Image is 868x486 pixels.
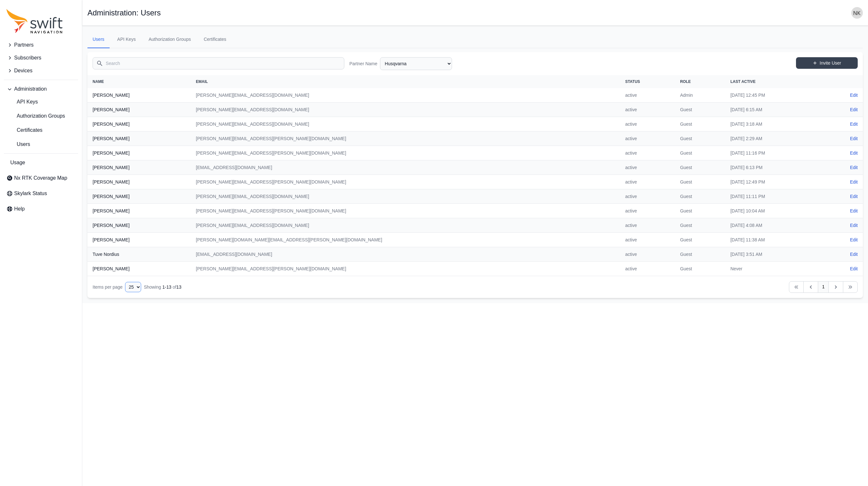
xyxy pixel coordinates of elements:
[850,193,858,200] a: Edit
[87,218,191,233] th: [PERSON_NAME]
[143,31,196,48] a: Authorization Groups
[675,88,725,103] td: Admin
[14,174,67,182] span: Nx RTK Coverage Map
[191,218,620,233] td: [PERSON_NAME][EMAIL_ADDRESS][DOMAIN_NAME]
[14,54,41,62] span: Subscribers
[850,222,858,229] a: Edit
[675,247,725,262] td: Guest
[850,179,858,185] a: Edit
[675,103,725,117] td: Guest
[675,262,725,276] td: Guest
[850,164,858,171] a: Edit
[14,41,33,49] span: Partners
[191,247,620,262] td: [EMAIL_ADDRESS][DOMAIN_NAME]
[112,31,141,48] a: API Keys
[850,106,858,113] a: Edit
[191,117,620,131] td: [PERSON_NAME][EMAIL_ADDRESS][DOMAIN_NAME]
[725,262,823,276] td: Never
[725,117,823,131] td: [DATE] 3:18 AM
[4,156,78,169] a: Usage
[725,204,823,218] td: [DATE] 10:04 AM
[93,57,344,69] input: Search
[725,160,823,175] td: [DATE] 6:13 PM
[620,262,675,276] td: active
[191,233,620,247] td: [PERSON_NAME][DOMAIN_NAME][EMAIL_ADDRESS][PERSON_NAME][DOMAIN_NAME]
[380,57,452,70] select: Partner Name
[6,98,38,106] span: API Keys
[675,233,725,247] td: Guest
[87,160,191,175] th: [PERSON_NAME]
[675,175,725,189] td: Guest
[850,265,858,272] a: Edit
[87,75,191,88] th: Name
[4,51,78,64] button: Subscribers
[818,281,829,293] a: 1
[87,247,191,262] th: Tuve Nordius
[675,218,725,233] td: Guest
[87,103,191,117] th: [PERSON_NAME]
[725,75,823,88] th: Last Active
[349,60,377,67] label: Partner Name
[191,103,620,117] td: [PERSON_NAME][EMAIL_ADDRESS][DOMAIN_NAME]
[725,131,823,146] td: [DATE] 2:29 AM
[191,204,620,218] td: [PERSON_NAME][EMAIL_ADDRESS][PERSON_NAME][DOMAIN_NAME]
[675,189,725,204] td: Guest
[176,284,182,290] span: 13
[725,146,823,160] td: [DATE] 11:16 PM
[14,205,25,213] span: Help
[191,175,620,189] td: [PERSON_NAME][EMAIL_ADDRESS][PERSON_NAME][DOMAIN_NAME]
[191,75,620,88] th: Email
[725,189,823,204] td: [DATE] 11:11 PM
[144,284,181,290] div: Showing of
[851,7,863,19] img: user photo
[725,103,823,117] td: [DATE] 6:15 AM
[6,140,30,148] span: Users
[850,251,858,257] a: Edit
[199,31,231,48] a: Certificates
[4,138,78,151] a: Users
[620,117,675,131] td: active
[620,75,675,88] th: Status
[87,131,191,146] th: [PERSON_NAME]
[850,237,858,243] a: Edit
[620,160,675,175] td: active
[87,175,191,189] th: [PERSON_NAME]
[191,160,620,175] td: [EMAIL_ADDRESS][DOMAIN_NAME]
[14,190,47,197] span: Skylark Status
[4,187,78,200] a: Skylark Status
[620,233,675,247] td: active
[191,146,620,160] td: [PERSON_NAME][EMAIL_ADDRESS][PERSON_NAME][DOMAIN_NAME]
[87,233,191,247] th: [PERSON_NAME]
[191,189,620,204] td: [PERSON_NAME][EMAIL_ADDRESS][DOMAIN_NAME]
[675,75,725,88] th: Role
[93,284,122,290] span: Items per page
[620,131,675,146] td: active
[620,247,675,262] td: active
[10,159,25,166] span: Usage
[4,172,78,184] a: Nx RTK Coverage Map
[14,67,32,75] span: Devices
[4,124,78,137] a: Certificates
[850,121,858,127] a: Edit
[4,39,78,51] button: Partners
[675,131,725,146] td: Guest
[675,204,725,218] td: Guest
[725,218,823,233] td: [DATE] 4:08 AM
[87,146,191,160] th: [PERSON_NAME]
[87,189,191,204] th: [PERSON_NAME]
[620,189,675,204] td: active
[4,95,78,108] a: API Keys
[87,31,110,48] a: Users
[796,57,858,69] a: Invite User
[4,110,78,122] a: Authorization Groups
[162,284,171,290] span: 1 - 13
[620,88,675,103] td: active
[87,204,191,218] th: [PERSON_NAME]
[87,262,191,276] th: [PERSON_NAME]
[725,88,823,103] td: [DATE] 12:45 PM
[850,135,858,142] a: Edit
[6,126,42,134] span: Certificates
[6,112,65,120] span: Authorization Groups
[675,160,725,175] td: Guest
[675,146,725,160] td: Guest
